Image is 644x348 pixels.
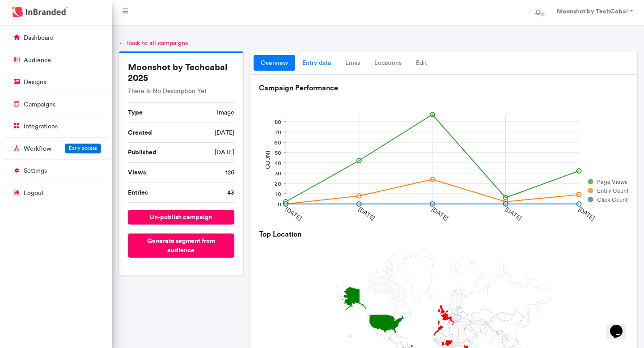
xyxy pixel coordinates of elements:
[128,188,148,196] b: Entries
[128,233,235,258] button: Generate segment from audience
[4,96,108,113] a: campaigns
[225,168,234,177] span: 126
[338,55,367,71] a: links
[24,34,54,42] p: dashboard
[430,206,449,222] text: [DATE]
[278,201,281,208] text: 0
[4,51,108,68] a: audience
[275,119,281,125] text: 80
[128,62,235,83] h5: Moonshot by Techcabal 2025
[275,191,281,197] text: 10
[24,122,58,131] p: integrations
[227,188,234,197] span: 43
[24,78,46,87] p: designs
[128,108,143,116] b: Type
[128,148,157,156] b: Published
[24,189,44,198] p: logout
[215,148,234,157] span: [DATE]
[128,210,235,225] button: un-publish campaign
[357,206,377,222] text: [DATE]
[259,230,628,238] h6: Top Location
[128,168,146,176] b: Views
[119,39,188,47] a: ← Back to all campaigns
[4,140,108,157] a: WorkflowEarly access
[265,150,271,169] text: COUNT
[4,118,108,135] a: integrations
[275,170,281,177] text: 30
[367,55,409,71] a: locations
[24,56,51,65] p: audience
[274,139,281,146] text: 60
[606,312,635,339] iframe: chat widget
[9,4,70,19] img: InBranded Logo
[275,129,281,136] text: 70
[24,100,55,109] p: campaigns
[275,160,281,166] text: 40
[275,180,281,187] text: 20
[548,4,640,21] a: Moonshot by TechCabal
[295,55,338,71] a: entry data
[24,166,47,175] p: settings
[504,206,523,222] text: [DATE]
[4,29,108,46] a: dashboard
[4,162,108,179] a: settings
[69,145,97,151] span: Early access
[557,7,628,15] strong: Moonshot by TechCabal
[275,149,281,156] text: 50
[24,144,51,153] p: Workflow
[4,73,108,90] a: designs
[128,128,152,136] b: Created
[259,84,628,92] h6: Campaign Performance
[409,55,434,71] a: Edit
[217,108,234,117] span: image
[284,206,303,222] text: [DATE]
[577,206,596,222] text: [DATE]
[128,87,235,96] p: There Is No Description Yet
[254,55,295,71] a: overview
[215,128,234,137] span: [DATE]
